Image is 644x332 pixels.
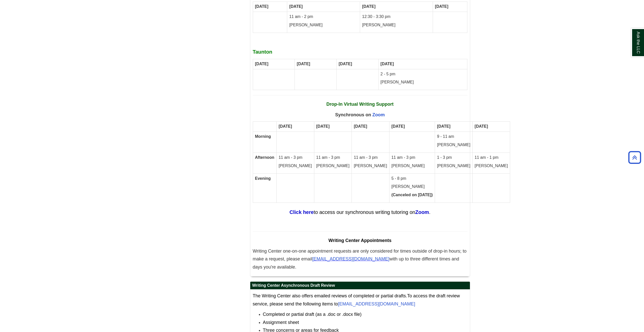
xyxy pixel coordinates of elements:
strong: Morning [255,134,271,139]
strong: [DATE] [381,62,394,66]
span: Synchronous on [335,112,385,117]
p: [PERSON_NAME] [437,163,470,169]
span: [EMAIL_ADDRESS][DOMAIN_NAME] [312,256,389,261]
p: 11 am - 3 pm [354,155,387,161]
a: Click here [289,209,314,215]
strong: [DATE] [255,4,268,9]
p: [PERSON_NAME] [354,163,387,169]
strong: Drop-In Virtual Writing Support [326,102,393,107]
p: 12:30 - 3:30 pm [362,14,431,20]
p: [PERSON_NAME] [475,163,508,169]
p: [PERSON_NAME] [279,163,312,169]
span: Assignment sheet [263,320,299,325]
p: 2 - 5 pm [381,71,465,77]
strong: (Canceled on [DATE]) [391,193,433,197]
p: 11 am - 3 pm [279,155,312,161]
span: To access the draft review service, please send the following items to [253,293,460,306]
a: [EMAIL_ADDRESS][DOMAIN_NAME] [338,301,415,306]
p: 11 am - 2 pm [289,14,358,20]
strong: [DATE] [362,4,376,9]
p: 9 - 11 am [437,134,470,140]
p: [PERSON_NAME] [437,142,470,148]
a: [EMAIL_ADDRESS][DOMAIN_NAME] [312,257,389,261]
strong: [DATE] [435,4,448,9]
strong: [DATE] [289,4,303,9]
h2: Writing Center Asynchronous Draft Review [250,282,470,290]
p: [PERSON_NAME] [391,184,433,190]
strong: Evening [255,176,271,181]
strong: [DATE] [354,124,367,128]
strong: [DATE] [339,62,352,66]
span: . [429,209,430,215]
span: to access our synchronous writing tutoring on [314,209,415,215]
p: [PERSON_NAME] [362,22,431,28]
p: [PERSON_NAME] [289,22,358,28]
strong: Taunton [253,49,272,55]
p: 11 am - 3 pm [391,155,433,161]
strong: [DATE] [279,124,292,128]
p: [PERSON_NAME] [316,163,350,169]
strong: [DATE] [316,124,330,128]
strong: [DATE] [255,62,268,66]
strong: [DATE] [391,124,405,128]
span: Writing Center Appointments [328,238,391,243]
a: Back to Top [627,154,643,161]
p: 5 - 8 pm [391,176,433,182]
strong: [DATE] [297,62,310,66]
strong: [DATE] [475,124,488,128]
strong: Afternoon [255,155,274,160]
p: 11 am - 3 pm [316,155,350,161]
span: Completed or partial draft (as a .doc or .docx file) [263,312,362,317]
a: Zoom [415,209,429,215]
p: 1 - 3 pm [437,155,470,161]
span: with up to three different times and days you're available. [253,256,459,270]
p: 11 am - 1 pm [475,155,508,161]
span: The Writing Center also offers emailed reviews of completed or partial drafts. [253,293,407,298]
strong: [DATE] [437,124,450,128]
a: Zoom [372,112,385,117]
p: [PERSON_NAME] [381,79,465,85]
p: [PERSON_NAME] [391,163,433,169]
span: Writing Center one-on-one appointment requests are only considered for times outside of drop-in h... [253,249,467,262]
